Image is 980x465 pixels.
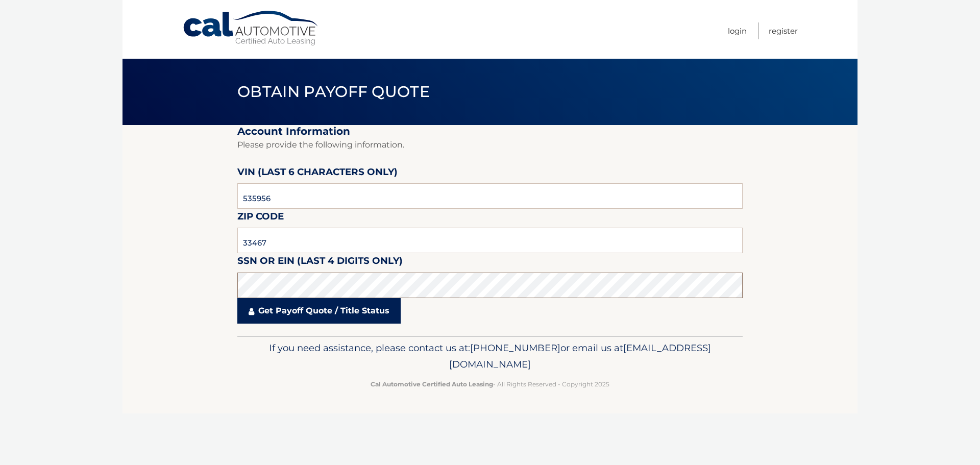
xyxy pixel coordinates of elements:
[244,379,736,389] p: - All Rights Reserved - Copyright 2025
[244,340,736,373] p: If you need assistance, please contact us at: or email us at
[182,10,320,46] a: Cal Automotive
[237,138,743,152] p: Please provide the following information.
[237,253,403,272] label: SSN or EIN (last 4 digits only)
[237,125,743,138] h2: Account Information
[237,209,284,228] label: Zip Code
[769,22,798,39] a: Register
[237,82,430,101] span: Obtain Payoff Quote
[728,22,747,39] a: Login
[237,164,398,183] label: VIN (last 6 characters only)
[371,380,493,388] strong: Cal Automotive Certified Auto Leasing
[237,298,401,324] a: Get Payoff Quote / Title Status
[470,342,560,354] span: [PHONE_NUMBER]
